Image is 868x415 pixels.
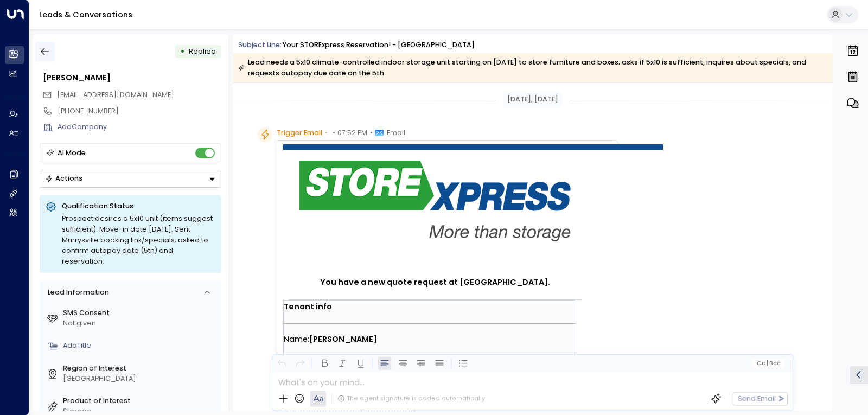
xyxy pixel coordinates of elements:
[756,360,781,367] span: Cc Bcc
[57,90,174,99] span: [EMAIL_ADDRESS][DOMAIN_NAME]
[63,308,218,318] label: SMS Consent
[337,394,485,403] div: The agent signature is added automatically
[189,47,216,56] span: Replied
[58,106,221,117] div: [PHONE_NUMBER]
[320,277,550,288] strong: You have a new quote request at [GEOGRAPHIC_DATA].
[752,359,784,368] button: Cc|Bcc
[43,72,221,84] div: [PERSON_NAME]
[39,9,132,20] a: Leads & Conversations
[58,148,86,158] div: AI Mode
[284,329,309,349] span: Name:
[40,170,221,188] button: Actions
[309,334,377,344] strong: [PERSON_NAME]
[63,341,218,351] div: AddTitle
[283,40,475,50] div: Your STORExpress Reservation! - [GEOGRAPHIC_DATA]
[40,170,221,188] div: Button group with a nested menu
[63,396,218,406] label: Product of Interest
[58,122,221,132] div: AddCompany
[325,127,328,138] span: •
[299,161,571,241] img: STORExpress%20logo.png
[333,127,335,138] span: •
[284,301,332,312] strong: Tenant info
[44,288,108,298] div: Lead Information
[62,201,215,211] p: Qualification Status
[180,43,185,60] div: •
[387,127,405,138] span: Email
[63,318,218,329] div: Not given
[275,357,289,371] button: Undo
[62,213,215,267] div: Prospect desires a 5x10 unit (items suggest sufficient). Move-in date [DATE]. Sent Murrysville bo...
[767,360,768,367] span: |
[370,127,373,138] span: •
[293,357,307,371] button: Redo
[63,363,218,374] label: Region of Interest
[503,93,562,107] div: [DATE], [DATE]
[337,127,367,138] span: 07:52 PM
[57,90,174,100] span: jmdass01@gmail.com
[63,374,218,384] div: [GEOGRAPHIC_DATA]
[45,174,82,183] div: Actions
[238,57,827,79] div: Lead needs a 5x10 climate-controlled indoor storage unit starting on [DATE] to store furniture an...
[277,127,322,138] span: Trigger Email
[238,40,282,49] span: Subject Line:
